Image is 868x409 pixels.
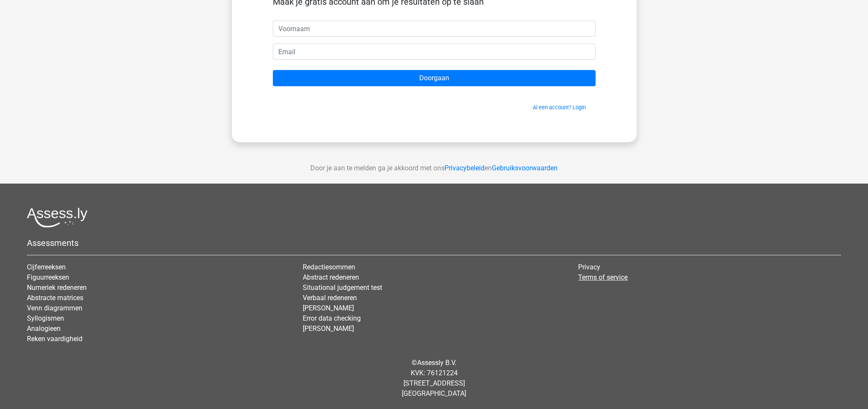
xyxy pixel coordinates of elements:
a: Assessly B.V. [417,359,456,367]
a: Syllogismen [27,314,64,322]
a: Error data checking [303,314,361,322]
a: [PERSON_NAME] [303,324,354,333]
a: Privacybeleid [444,164,485,172]
a: Redactiesommen [303,263,355,271]
a: Terms of service [578,273,628,281]
a: Venn diagrammen [27,304,82,312]
a: Figuurreeksen [27,273,69,281]
a: Reken vaardigheid [27,335,82,343]
a: [PERSON_NAME] [303,304,354,312]
a: Analogieen [27,324,61,333]
a: Abstracte matrices [27,294,83,302]
a: Verbaal redeneren [303,294,357,302]
a: Numeriek redeneren [27,283,87,292]
a: Situational judgement test [303,283,382,292]
h5: Assessments [27,238,841,248]
a: Gebruiksvoorwaarden [492,164,558,172]
input: Doorgaan [273,70,596,86]
a: Abstract redeneren [303,273,359,281]
a: Al een account? Login [533,104,586,111]
input: Voornaam [273,20,596,37]
div: © KVK: 76121224 [STREET_ADDRESS] [GEOGRAPHIC_DATA] [20,351,848,406]
a: Privacy [578,263,600,271]
a: Cijferreeksen [27,263,66,271]
input: Email [273,44,596,60]
img: Assessly logo [27,207,88,228]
